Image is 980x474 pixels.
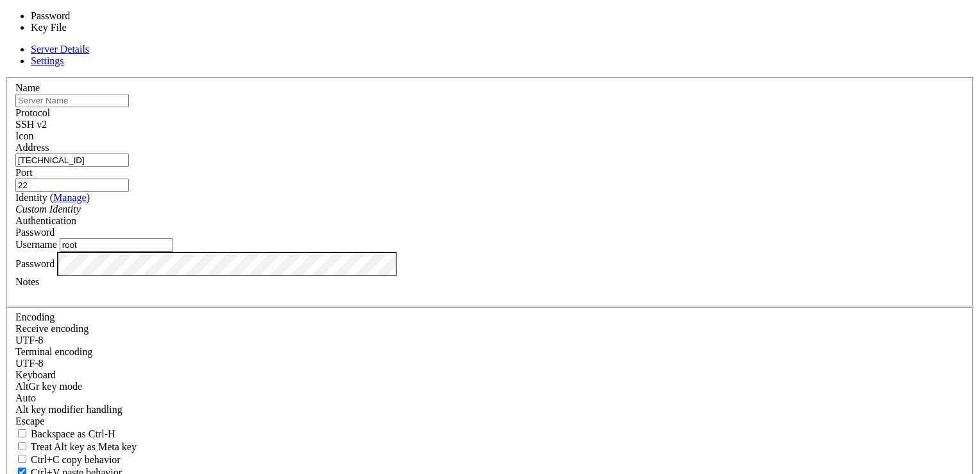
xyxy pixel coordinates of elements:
[31,10,137,22] li: Password
[15,119,965,130] div: SSH v2
[15,119,47,130] span: SSH v2
[15,276,39,287] label: Notes
[15,381,82,392] label: Set the expected encoding for data received from the host. If the encodings do not match, visual ...
[15,142,49,153] label: Address
[15,392,36,403] span: Auto
[15,130,33,141] label: Icon
[15,428,115,439] label: If true, the backspace should send BS ('\x08', aka ^H). Otherwise the backspace key should send '...
[15,154,129,167] input: Host Name or IP
[15,335,965,346] div: UTF-8
[31,428,115,439] span: Backspace as Ctrl-H
[15,369,56,380] label: Keyboard
[15,204,965,215] div: Custom Identity
[15,346,92,357] label: The default terminal encoding. ISO-2022 enables character map translations (like graphics maps). ...
[15,227,55,238] span: Password
[53,192,87,203] a: Manage
[15,312,55,322] label: Encoding
[31,22,137,33] li: Key File
[15,358,44,369] span: UTF-8
[15,215,76,226] label: Authentication
[60,238,173,252] input: Login Username
[31,55,64,66] a: Settings
[15,441,137,452] label: Whether the Alt key acts as a Meta key or as a distinct Alt key.
[15,82,40,93] label: Name
[15,192,90,203] label: Identity
[15,323,89,334] label: Set the expected encoding for data received from the host. If the encodings do not match, visual ...
[31,44,89,55] a: Server Details
[31,441,137,452] span: Treat Alt key as Meta key
[15,94,129,107] input: Server Name
[15,258,55,268] label: Password
[15,167,33,178] label: Port
[15,454,121,465] label: Ctrl-C copies if true, send ^C to host if false. Ctrl-Shift-C sends ^C to host if true, copies if...
[15,107,50,118] label: Protocol
[15,404,122,415] label: Controls how the Alt key is handled. Escape: Send an ESC prefix. 8-Bit: Add 128 to the typed char...
[18,429,26,437] input: Backspace as Ctrl-H
[15,416,44,426] span: Escape
[18,442,26,450] input: Treat Alt key as Meta key
[15,227,965,238] div: Password
[50,192,90,203] span: ( )
[31,454,121,465] span: Ctrl+C copy behavior
[15,416,965,427] div: Escape
[15,358,965,369] div: UTF-8
[15,179,129,192] input: Port Number
[18,455,26,463] input: Ctrl+C copy behavior
[15,204,81,215] i: Custom Identity
[15,392,965,404] div: Auto
[15,239,57,250] label: Username
[15,335,44,346] span: UTF-8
